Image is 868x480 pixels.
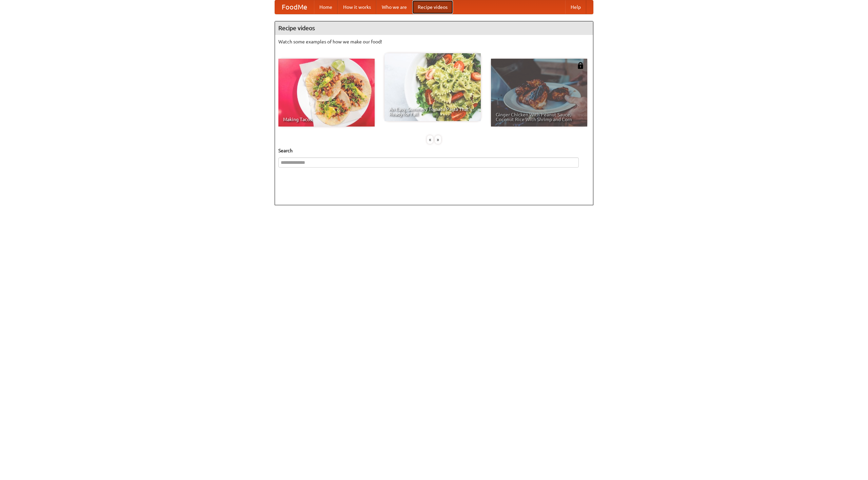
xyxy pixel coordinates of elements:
h4: Recipe videos [275,21,593,35]
img: 483408.png [577,62,584,69]
h5: Search [278,147,590,154]
a: How it works [338,0,376,14]
p: Watch some examples of how we make our food! [278,38,590,45]
a: Who we are [376,0,412,14]
div: » [435,135,441,144]
a: Making Tacos [278,59,375,127]
a: Home [314,0,338,14]
span: An Easy, Summery Tomato Pasta That's Ready for Fall [389,107,476,116]
span: Making Tacos [283,117,370,122]
div: « [427,135,433,144]
a: Help [565,0,586,14]
a: Recipe videos [412,0,453,14]
a: An Easy, Summery Tomato Pasta That's Ready for Fall [384,53,481,121]
a: FoodMe [275,0,314,14]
